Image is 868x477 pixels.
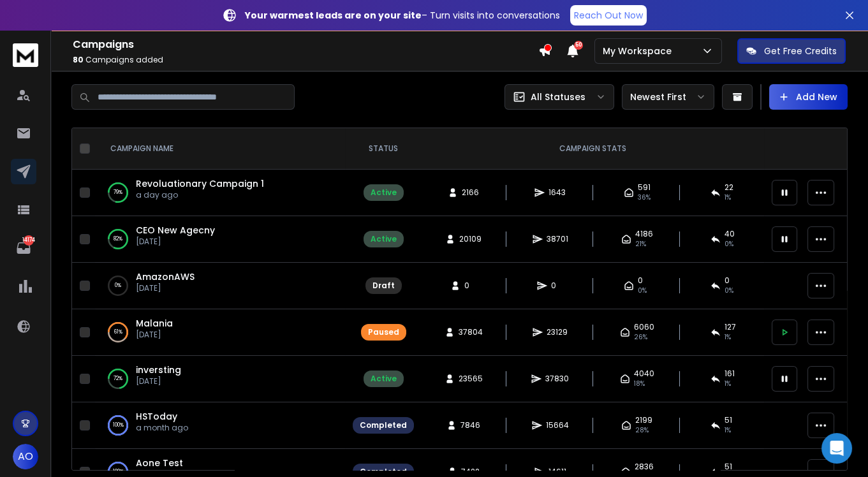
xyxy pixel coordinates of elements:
[725,239,733,249] span: 0 %
[638,182,651,193] span: 591
[725,322,736,332] span: 127
[821,433,852,464] div: Open Intercom Messenger
[548,467,566,477] span: 14611
[136,330,173,340] p: [DATE]
[725,462,732,472] span: 51
[634,369,654,379] span: 4040
[462,187,479,198] span: 2166
[725,275,730,286] span: 0
[24,235,34,246] p: 14174
[725,193,731,203] span: 1 %
[13,444,38,469] button: AO
[136,177,264,190] a: Revoluationary Campaign 1
[136,457,183,469] a: Aone Test
[95,170,345,216] td: 79%Revoluationary Campaign 1a day ago
[136,317,173,330] a: Malania
[464,281,477,291] span: 0
[95,356,345,402] td: 72%inversting[DATE]
[638,275,643,286] span: 0
[574,9,643,22] p: Reach Out Now
[725,415,732,425] span: 51
[764,45,837,57] p: Get Free Credits
[136,270,195,283] a: AmazonAWS
[603,45,677,57] p: My Workspace
[368,327,399,337] div: Paused
[725,332,731,342] span: 1 %
[136,363,181,376] a: inversting
[725,229,735,239] span: 40
[622,84,714,110] button: Newest First
[635,415,652,425] span: 2199
[114,233,122,246] p: 82 %
[422,128,764,170] th: CAMPAIGN STATS
[136,376,181,386] p: [DATE]
[360,467,407,477] div: Completed
[725,286,733,296] span: 0%
[546,420,569,430] span: 15664
[737,38,846,64] button: Get Free Credits
[345,128,422,170] th: STATUS
[769,84,848,110] button: Add New
[136,283,195,293] p: [DATE]
[95,402,345,449] td: 100%HSTodaya month ago
[634,379,645,389] span: 18 %
[371,187,397,198] div: Active
[460,420,480,430] span: 7846
[635,425,649,436] span: 28 %
[725,182,733,193] span: 22
[114,186,122,199] p: 79 %
[115,279,121,292] p: 0 %
[545,374,569,384] span: 37830
[547,234,568,244] span: 38701
[638,193,651,203] span: 36 %
[459,327,483,337] span: 37804
[459,374,483,384] span: 23565
[371,374,397,384] div: Active
[73,55,538,65] p: Campaigns added
[635,229,653,239] span: 4186
[360,420,407,430] div: Completed
[725,379,731,389] span: 1 %
[245,9,560,22] p: – Turn visits into conversations
[531,91,585,103] p: All Statuses
[725,369,735,379] span: 161
[634,332,647,342] span: 26 %
[725,425,731,436] span: 1 %
[95,309,345,356] td: 61%Malania[DATE]
[95,128,345,170] th: CAMPAIGN NAME
[635,239,646,249] span: 21 %
[136,237,215,247] p: [DATE]
[574,41,583,50] span: 50
[73,54,84,65] span: 80
[73,37,538,52] h1: Campaigns
[548,187,566,198] span: 1643
[113,419,124,432] p: 100 %
[136,190,264,200] p: a day ago
[114,326,122,339] p: 61 %
[136,410,177,423] a: HSToday
[459,234,482,244] span: 20109
[372,281,395,291] div: Draft
[570,5,647,26] a: Reach Out Now
[136,423,188,433] p: a month ago
[371,234,397,244] div: Active
[551,281,564,291] span: 0
[635,462,654,472] span: 2836
[634,322,654,332] span: 6060
[638,286,647,296] span: 0%
[245,9,422,22] strong: Your warmest leads are on your site
[95,263,345,309] td: 0%AmazonAWS[DATE]
[136,224,215,237] a: CEO New Agecny
[114,372,122,385] p: 72 %
[11,235,36,261] a: 14174
[461,467,480,477] span: 7422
